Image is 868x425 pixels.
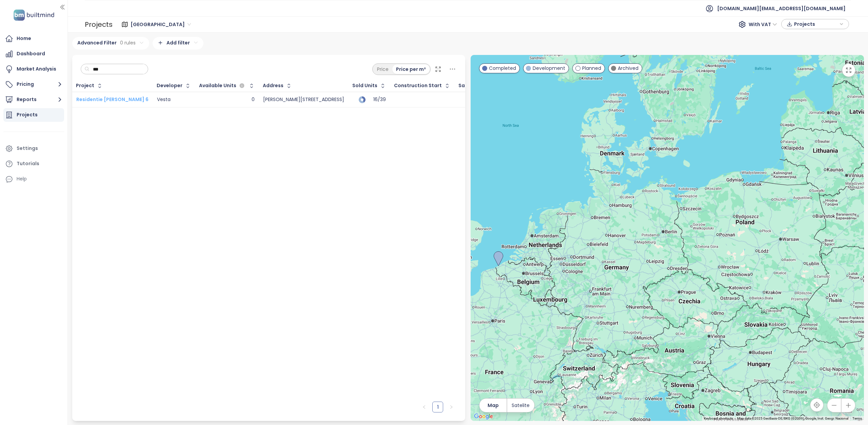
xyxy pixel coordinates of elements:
div: Vesta [157,97,171,103]
span: West Flanders [131,19,191,30]
div: Projects [85,18,113,31]
div: Construction Start [394,83,442,88]
li: Previous Page [419,402,430,412]
span: [DOMAIN_NAME][EMAIL_ADDRESS][DOMAIN_NAME] [717,0,846,17]
li: Next Page [446,402,457,412]
div: Tutorials [17,159,39,168]
div: Price per m² [392,64,430,74]
div: button [785,19,845,29]
span: Available Units [199,83,236,88]
button: Reports [3,93,64,107]
span: Satelite [512,402,530,409]
span: 0 rules [120,39,136,46]
span: Development [533,64,565,72]
span: Map data ©2025 GeoBasis-DE/BKG (©2009), Google, Inst. Geogr. Nacional [737,417,848,420]
img: Google [472,412,495,421]
a: Tutorials [3,157,64,171]
a: Residentie [PERSON_NAME] 6 [76,96,149,103]
div: Sale Start [458,83,484,88]
button: Pricing [3,78,64,91]
div: Market Analysis [17,65,56,73]
button: Keyboard shortcuts [704,416,733,421]
div: Address [263,83,283,88]
a: Terms (opens in new tab) [852,417,862,420]
span: Projects [794,19,838,29]
span: With VAT [749,19,777,30]
div: Available Units [199,82,246,90]
span: left [422,405,426,409]
span: Archived [618,64,638,72]
div: Project [76,83,94,88]
img: logo [12,8,56,22]
button: Satelite [507,399,534,412]
div: Help [17,175,27,183]
div: Price [373,64,392,74]
a: Projects [3,108,64,122]
div: Developer [157,83,182,88]
div: Home [17,34,31,43]
div: Projects [17,111,38,119]
button: right [446,402,457,412]
div: 16/39 [369,97,386,102]
div: Add filter [153,37,203,50]
span: Sold Units [352,83,377,88]
div: Settings [17,144,38,153]
div: [PERSON_NAME][STREET_ADDRESS] [263,97,344,103]
span: Planned [582,64,601,72]
span: Completed [489,64,516,72]
div: 0 [252,97,255,103]
span: right [449,405,453,409]
a: Settings [3,142,64,155]
div: Advanced Filter [72,37,149,50]
div: Dashboard [17,50,45,58]
a: Open this area in Google Maps (opens a new window) [472,412,495,421]
a: Dashboard [3,47,64,61]
span: Map [488,402,499,409]
a: Home [3,32,64,45]
a: Market Analysis [3,62,64,76]
li: 1 [432,402,443,412]
a: 1 [433,402,443,412]
button: left [419,402,430,412]
div: Help [3,172,64,186]
button: Map [479,399,507,412]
